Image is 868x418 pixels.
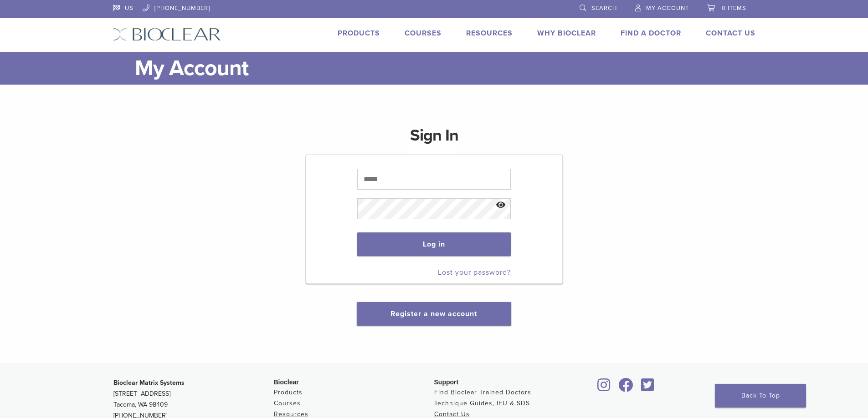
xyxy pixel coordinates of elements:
a: Lost your password? [438,268,511,277]
a: Find Bioclear Trained Doctors [434,388,531,396]
a: Courses [405,29,442,38]
span: Support [434,378,459,386]
span: My Account [646,5,689,12]
a: Contact Us [434,410,470,418]
a: Contact Us [706,29,755,38]
a: Register a new account [390,309,477,318]
button: Log in [357,232,511,256]
a: Courses [274,399,301,407]
h1: Sign In [410,125,458,154]
a: Products [338,29,380,38]
a: Resources [274,410,308,418]
h1: My Account [135,52,755,85]
span: Bioclear [274,378,299,386]
a: Bioclear [616,383,637,393]
a: Find A Doctor [621,29,681,38]
a: Technique Guides, IFU & SDS [434,399,530,407]
a: Back To Top [715,384,806,408]
a: Resources [466,29,513,38]
span: 0 items [722,5,746,12]
a: Bioclear [638,383,657,393]
a: Why Bioclear [537,29,596,38]
strong: Bioclear Matrix Systems [113,379,185,387]
a: Bioclear [595,383,614,393]
button: Show password [491,194,511,217]
img: Bioclear [113,28,221,41]
span: Search [591,5,617,12]
a: Products [274,388,303,396]
button: Register a new account [357,302,511,326]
